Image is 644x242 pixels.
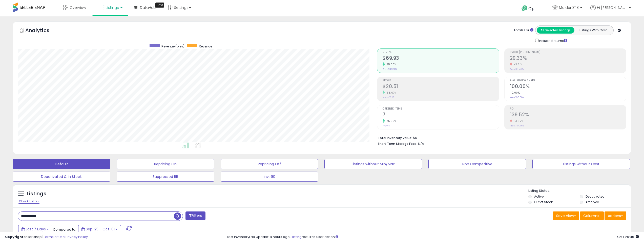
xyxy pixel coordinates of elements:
b: Total Inventory Value: [378,136,412,140]
b: Short Term Storage Fees: [378,142,417,146]
small: 75.00% [385,119,396,123]
span: DataHub [140,5,156,10]
div: Clear All Filters [18,199,40,204]
button: Deactivated & In Stock [13,172,110,182]
a: Hi [PERSON_NAME] [590,5,631,16]
button: Last 7 Days [18,225,52,233]
span: Columns [583,213,599,218]
p: Listing States: [528,189,631,193]
small: Prev: 100.00% [510,96,524,99]
small: Prev: $12.16 [383,96,394,99]
h2: $69.93 [383,55,499,62]
button: Filters [185,211,205,220]
button: Repricing On [117,159,214,169]
div: Last InventoryLab Update: 4 hours ago, requires user action. [227,235,639,239]
a: Privacy Policy [66,234,88,239]
small: Prev: 144.76% [510,124,524,127]
button: All Selected Listings [537,27,574,34]
span: Revenue [199,44,212,48]
h5: Analytics [25,27,59,35]
h2: 7 [383,112,499,119]
small: 0.00% [510,91,520,95]
span: Profit [383,79,499,82]
button: Suppressed BB [117,172,214,182]
h5: Listings [27,190,46,197]
h2: $20.51 [383,84,499,90]
button: Non Competitive [428,159,526,169]
span: Hi [PERSON_NAME] [597,5,627,10]
div: seller snap | | [5,235,88,239]
a: Help [517,1,544,16]
span: N/A [418,141,424,146]
label: Active [534,194,544,199]
h2: 100.00% [510,84,626,90]
span: Ordered Items [383,107,499,110]
label: Deactivated [586,194,605,199]
small: 68.67% [385,91,396,95]
span: Listings [106,5,119,10]
div: Totals For [514,28,533,33]
i: Get Help [521,5,528,11]
label: Out of Stock [534,200,553,204]
strong: Copyright [5,234,24,239]
button: Listings With Cost [574,27,612,34]
span: Avg. Buybox Share [510,79,626,82]
span: Last 7 Days [26,227,46,232]
small: Prev: 30.43% [510,68,524,71]
button: Save View [553,211,579,220]
label: Archived [586,200,599,204]
button: Columns [580,211,604,220]
small: -3.61% [512,63,523,66]
button: Inv>90 [221,172,318,182]
button: Listings without Min/Max [324,159,422,169]
small: Prev: 4 [383,124,390,127]
button: Actions [605,211,626,220]
a: 1 listing [290,234,302,239]
button: Listings without Cost [532,159,630,169]
h2: 139.52% [510,112,626,119]
span: 2025-10-9 20:46 GMT [617,234,639,239]
li: $6 [378,135,622,141]
button: Default [13,159,110,169]
small: 75.00% [385,63,396,66]
button: Repricing Off [221,159,318,169]
span: Help [528,7,534,11]
span: Profit [PERSON_NAME] [510,51,626,54]
div: Tooltip anchor [155,3,164,8]
span: ROI [510,107,626,110]
span: Revenue (prev) [161,44,184,48]
span: Compared to: [53,227,76,232]
h2: 29.33% [510,55,626,62]
a: Terms of Use [43,234,65,239]
span: Revenue [383,51,499,54]
span: Maiden3118 [559,5,579,10]
span: Sep-25 - Oct-01 [86,227,115,232]
small: Prev: $39.96 [383,68,397,71]
button: Sep-25 - Oct-01 [78,225,121,233]
span: Overview [70,5,86,10]
small: -3.62% [512,119,524,123]
div: Include Returns [531,38,573,43]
